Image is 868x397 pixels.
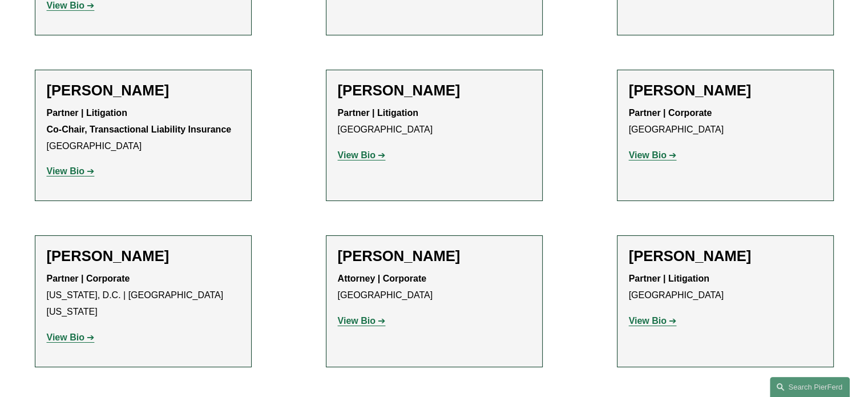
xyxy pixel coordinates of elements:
[629,150,677,160] a: View Bio
[629,105,822,138] p: [GEOGRAPHIC_DATA]
[629,271,822,304] p: [GEOGRAPHIC_DATA]
[47,332,84,342] strong: View Bio
[47,125,232,134] strong: Co-Chair, Transactional Liability Insurance
[629,316,667,326] strong: View Bio
[47,1,84,10] strong: View Bio
[629,247,822,265] h2: [PERSON_NAME]
[629,108,712,118] strong: Partner | Corporate
[338,271,531,304] p: [GEOGRAPHIC_DATA]
[47,332,95,342] a: View Bio
[338,108,418,118] strong: Partner | Litigation
[338,247,531,265] h2: [PERSON_NAME]
[338,316,376,326] strong: View Bio
[338,316,386,326] a: View Bio
[629,150,667,160] strong: View Bio
[629,82,822,99] h2: [PERSON_NAME]
[770,377,850,397] a: Search this site
[47,105,240,154] p: [GEOGRAPHIC_DATA]
[629,316,677,326] a: View Bio
[338,274,427,283] strong: Attorney | Corporate
[47,1,95,10] a: View Bio
[47,274,130,283] strong: Partner | Corporate
[338,150,376,160] strong: View Bio
[47,247,240,265] h2: [PERSON_NAME]
[47,271,240,320] p: [US_STATE], D.C. | [GEOGRAPHIC_DATA][US_STATE]
[338,105,531,138] p: [GEOGRAPHIC_DATA]
[338,82,531,99] h2: [PERSON_NAME]
[47,82,240,99] h2: [PERSON_NAME]
[629,274,709,283] strong: Partner | Litigation
[47,166,95,176] a: View Bio
[338,150,386,160] a: View Bio
[47,108,127,118] strong: Partner | Litigation
[47,166,84,176] strong: View Bio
